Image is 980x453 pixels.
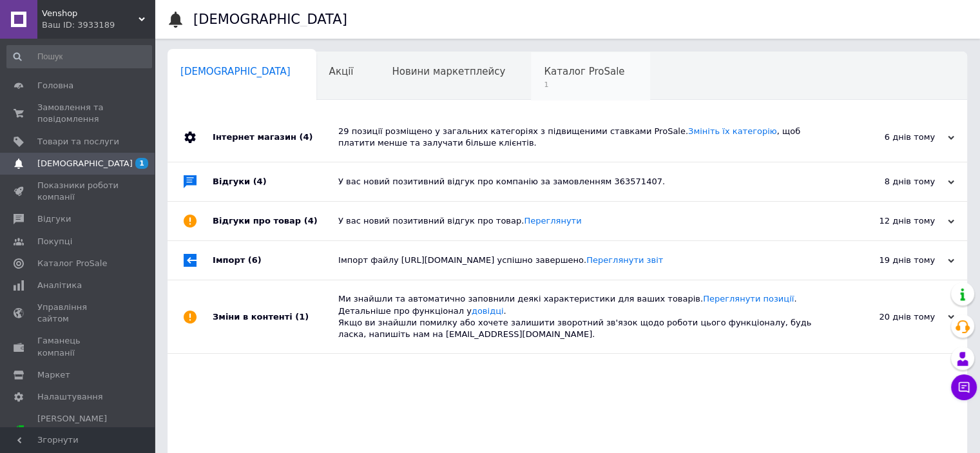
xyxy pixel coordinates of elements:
span: Замовлення та повідомлення [37,102,119,125]
span: Відгуки [37,213,71,225]
div: У вас новий позитивний відгук про товар. [338,215,825,227]
span: (4) [253,177,267,186]
span: Маркет [37,369,70,381]
span: Показники роботи компанії [37,180,119,203]
span: Покупці [37,236,72,247]
span: Товари та послуги [37,136,119,148]
div: 29 позиції розміщено у загальних категоріях з підвищеними ставками ProSale. , щоб платити менше т... [338,126,825,149]
span: Аналітика [37,280,82,291]
div: Ваш ID: 3933189 [42,19,155,31]
div: 6 днів тому [825,131,954,143]
span: [DEMOGRAPHIC_DATA] [180,66,291,77]
span: Гаманець компанії [37,335,119,358]
span: 1 [544,80,624,90]
span: Головна [37,80,73,92]
a: Змініть їх категорію [688,126,777,136]
div: Імпорт [213,241,338,280]
h1: [DEMOGRAPHIC_DATA] [193,12,347,27]
span: Новини маркетплейсу [392,66,505,77]
div: Зміни в контенті [213,280,338,353]
a: Переглянути звіт [586,255,663,265]
a: Переглянути [524,216,581,226]
span: (4) [299,132,312,142]
div: Відгуки [213,162,338,201]
div: Відгуки про товар [213,202,338,240]
span: Налаштування [37,391,103,403]
a: Переглянути позиції [703,294,794,304]
span: [DEMOGRAPHIC_DATA] [37,158,133,169]
div: Ми знайшли та автоматично заповнили деякі характеристики для ваших товарів. . Детальніше про функ... [338,293,825,340]
span: Управління сайтом [37,302,119,325]
div: Імпорт файлу [URL][DOMAIN_NAME] успішно завершено. [338,255,825,266]
span: [PERSON_NAME] та рахунки [37,413,119,448]
span: (1) [295,312,309,322]
span: Каталог ProSale [37,258,107,269]
button: Чат з покупцем [951,374,977,400]
input: Пошук [6,45,152,68]
span: 1 [135,158,148,169]
div: 20 днів тому [825,311,954,323]
div: 19 днів тому [825,255,954,266]
div: У вас новий позитивний відгук про компанію за замовленням 363571407. [338,176,825,188]
div: 12 днів тому [825,215,954,227]
div: Інтернет магазин [213,113,338,162]
span: Venshop [42,8,139,19]
span: Каталог ProSale [544,66,624,77]
span: Акції [329,66,354,77]
span: (4) [304,216,318,226]
span: (6) [248,255,262,265]
a: довідці [472,306,504,316]
div: 8 днів тому [825,176,954,188]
